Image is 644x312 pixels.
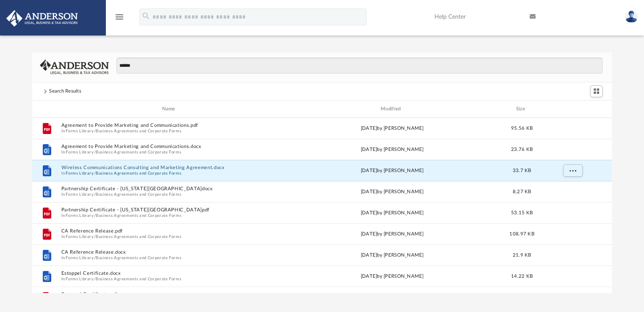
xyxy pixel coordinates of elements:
[511,126,533,131] span: 95.56 KB
[513,253,531,257] span: 21.9 KB
[66,276,94,282] button: Forms Library
[61,255,279,261] span: In
[66,192,94,197] button: Forms Library
[96,276,181,282] button: Business Agreements and Corporate Forms
[36,105,57,113] div: id
[283,125,501,132] div: [DATE] by [PERSON_NAME]
[114,16,124,22] a: menu
[94,171,96,176] span: /
[66,129,94,134] button: Forms Library
[283,252,501,259] div: [DATE] by [PERSON_NAME]
[66,171,94,176] button: Forms Library
[511,211,533,215] span: 53.15 KB
[61,229,279,234] button: CA Reference Release.pdf
[283,188,501,196] div: [DATE] by [PERSON_NAME]
[283,230,501,238] div: [DATE] by [PERSON_NAME]
[61,144,279,150] button: Agreement to Provide Marketing and Communications.docx
[513,189,531,194] span: 8.27 KB
[61,292,279,298] button: Estoppel Certificate.pdf
[511,147,533,152] span: 23.76 KB
[61,213,279,219] span: In
[66,150,94,155] button: Forms Library
[96,171,181,176] button: Business Agreements and Corporate Forms
[505,105,539,113] div: Size
[61,105,279,113] div: Name
[283,146,501,153] div: [DATE] by [PERSON_NAME]
[283,273,501,280] div: [DATE] by [PERSON_NAME]
[61,250,279,255] button: CA Reference Release.docx
[61,271,279,276] button: Estoppel Certificate.docx
[114,12,124,22] i: menu
[61,192,279,197] span: In
[49,88,81,95] div: Search Results
[4,10,80,27] img: Anderson Advisors Platinum Portal
[96,129,181,134] button: Business Agreements and Corporate Forms
[96,213,181,219] button: Business Agreements and Corporate Forms
[94,276,96,282] span: /
[513,168,531,173] span: 33.7 KB
[96,192,181,197] button: Business Agreements and Corporate Forms
[32,118,612,293] div: grid
[141,11,151,21] i: search
[94,129,96,134] span: /
[66,255,94,261] button: Forms Library
[66,234,94,240] button: Forms Library
[66,213,94,219] button: Forms Library
[625,11,638,23] img: User Pic
[283,209,501,217] div: [DATE] by [PERSON_NAME]
[283,105,501,113] div: Modified
[509,232,534,236] span: 108.97 KB
[96,234,181,240] button: Business Agreements and Corporate Forms
[61,186,279,192] button: Partnership Certificate - [US_STATE][GEOGRAPHIC_DATA]docx
[61,208,279,213] button: Partnership Certificate - [US_STATE][GEOGRAPHIC_DATA]pdf
[283,167,501,175] div: [DATE] by [PERSON_NAME]
[61,150,279,155] span: In
[61,234,279,240] span: In
[96,150,181,155] button: Business Agreements and Corporate Forms
[61,171,279,176] span: In
[61,276,279,282] span: In
[542,105,602,113] div: id
[61,165,279,171] button: Wireless Communications Consulting and Marketing Agreement.docx
[116,57,603,74] input: Search files and folders
[94,150,96,155] span: /
[590,85,603,97] button: Switch to Grid View
[61,129,279,134] span: In
[94,192,96,197] span: /
[94,213,96,219] span: /
[61,123,279,129] button: Agreement to Provide Marketing and Communications.pdf
[94,255,96,261] span: /
[94,234,96,240] span: /
[563,164,583,177] button: More options
[96,255,181,261] button: Business Agreements and Corporate Forms
[511,274,533,279] span: 14.22 KB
